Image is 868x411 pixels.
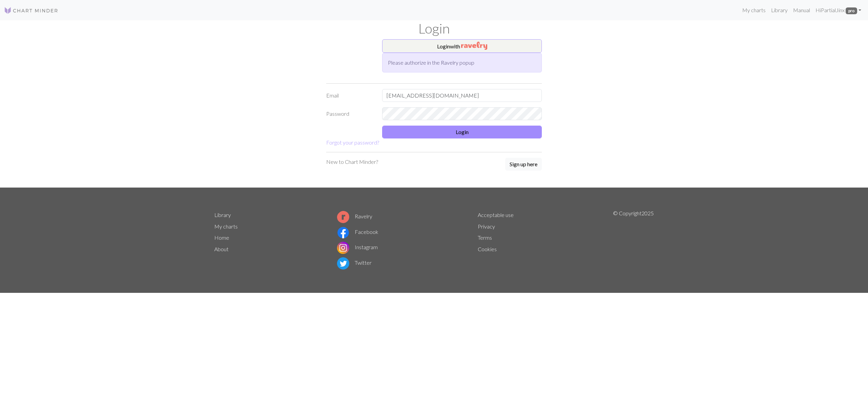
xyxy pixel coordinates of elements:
[337,242,349,254] img: Instagram logo
[337,226,349,239] img: Facebook logo
[382,39,542,53] button: Loginwith
[613,209,654,271] p: © Copyright 2025
[337,213,372,219] a: Ravelry
[214,246,229,252] a: About
[322,89,378,102] label: Email
[214,212,231,218] a: Library
[337,259,372,266] a: Twitter
[478,234,492,241] a: Terms
[214,234,229,241] a: Home
[326,139,379,146] a: Forgot your password?
[790,3,813,17] a: Manual
[478,246,497,252] a: Cookies
[461,42,487,50] img: Ravelry
[210,20,658,37] h1: Login
[337,211,349,223] img: Ravelry logo
[322,107,378,121] label: Password
[4,6,58,15] img: Logo
[478,212,514,218] a: Acceptable use
[337,244,378,250] a: Instagram
[505,158,542,171] a: Sign up here
[326,158,378,166] p: New to Chart Minder?
[478,223,495,230] a: Privacy
[337,257,349,269] img: Twitter logo
[813,3,864,17] a: HiPartialJinx pro
[337,229,378,235] a: Facebook
[846,7,857,14] span: pro
[505,158,542,171] button: Sign up here
[382,126,542,138] button: Login
[382,53,542,72] div: Please authorize in the Ravelry popup
[739,3,768,17] a: My charts
[768,3,790,17] a: Library
[214,223,238,230] a: My charts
